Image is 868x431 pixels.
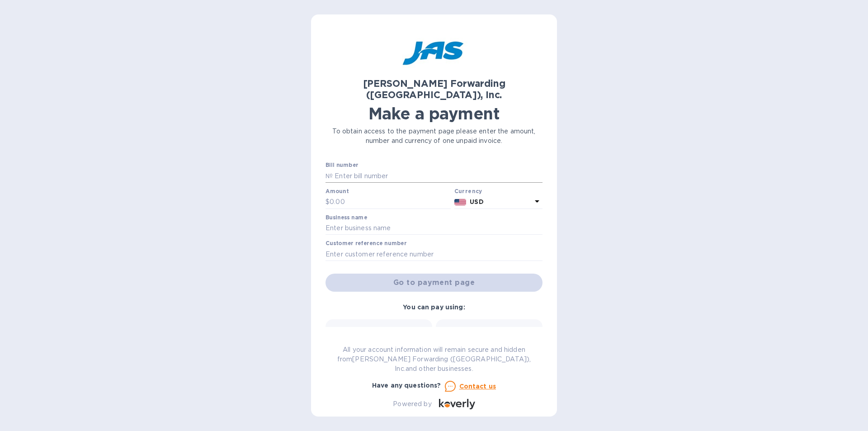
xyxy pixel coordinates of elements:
h1: Make a payment [325,104,542,123]
input: Enter business name [325,222,542,235]
b: Currency [454,188,482,194]
label: Bill number [325,163,358,168]
label: Amount [325,189,349,194]
b: USD [470,198,483,205]
p: To obtain access to the payment page please enter the amount, number and currency of one unpaid i... [325,127,542,146]
b: You can pay using: [403,303,465,311]
p: $ [325,197,330,207]
label: Customer reference number [325,241,406,246]
p: All your account information will remain secure and hidden from [PERSON_NAME] Forwarding ([GEOGRA... [325,345,542,374]
input: Enter bill number [333,169,542,183]
label: Business name [325,215,367,220]
img: USD [454,199,467,205]
input: Enter customer reference number [325,247,542,261]
b: Have any questions? [372,382,441,389]
b: [PERSON_NAME] Forwarding ([GEOGRAPHIC_DATA]), Inc. [363,78,505,100]
p: № [325,171,333,181]
u: Contact us [459,383,496,390]
p: Powered by [393,399,431,409]
input: 0.00 [330,195,451,209]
